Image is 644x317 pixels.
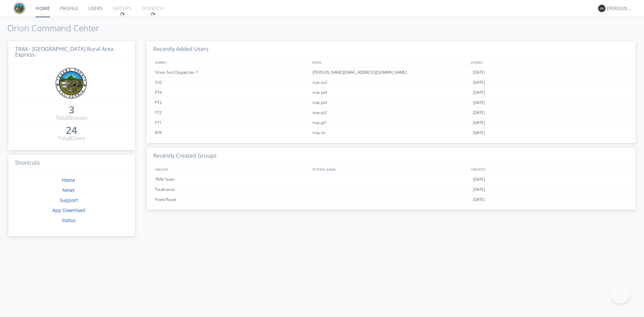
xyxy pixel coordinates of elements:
div: RTR [153,128,311,138]
iframe: Toggle Customer Support [610,283,631,304]
div: trax-pt2 [311,108,471,117]
a: Fixed Route[DATE] [147,195,636,205]
img: 373638.png [598,5,605,12]
a: PT1trax-pt1[DATE] [147,118,636,128]
span: [DATE] [473,88,485,98]
span: [DATE] [473,67,485,77]
div: trax-rtr [311,128,471,138]
span: [DATE] [473,77,485,88]
a: TRAX Team[DATE] [147,174,636,184]
div: EMAIL [311,57,469,67]
div: SYSTEM_NAME [311,164,469,174]
div: SV2 [153,77,311,87]
div: PT3 [153,98,311,107]
div: Paratransit [153,184,311,194]
a: 3 [69,106,74,114]
div: TRAX Team [153,174,311,184]
a: Status [62,217,76,223]
span: [DATE] [473,108,485,118]
div: Orion Test Dispatcher 1 [153,67,311,77]
a: SV2trax-sv2[DATE] [147,77,636,88]
span: [DATE] [473,184,485,195]
div: 24 [66,127,77,134]
a: App Download [52,207,85,213]
a: 24 [66,127,77,135]
div: trax-pt3 [311,98,471,107]
div: CREATED [469,164,629,174]
a: News [62,187,75,193]
img: spin.svg [150,12,155,17]
a: PT2trax-pt2[DATE] [147,108,636,118]
a: Paratransit[DATE] [147,184,636,195]
span: [DATE] [473,98,485,108]
span: [DATE] [473,174,485,184]
div: [PERSON_NAME] [607,5,632,12]
div: Total Groups [56,114,88,122]
div: PT4 [153,88,311,97]
h3: Shortcuts [8,155,135,171]
div: 3 [69,106,74,113]
div: [PERSON_NAME][EMAIL_ADDRESS][DOMAIN_NAME] [311,67,471,77]
div: NAMES [153,57,309,67]
span: [DATE] [473,195,485,205]
div: GROUPS [153,164,309,174]
a: Support [60,197,78,203]
span: TRAX - [GEOGRAPHIC_DATA] Rural Area Express [15,45,113,59]
div: trax-pt4 [311,88,471,97]
h3: Recently Added Users [147,41,636,58]
a: Home [62,177,75,183]
div: trax-pt1 [311,118,471,127]
div: JOINED [469,57,629,67]
div: Fixed Route [153,195,311,204]
h3: Recently Created Groups [147,148,636,164]
div: trax-sv2 [311,77,471,87]
a: PT4trax-pt4[DATE] [147,88,636,98]
div: PT1 [153,118,311,127]
a: PT3trax-pt3[DATE] [147,98,636,108]
div: PT2 [153,108,311,117]
div: Total Users [58,135,85,142]
span: [DATE] [473,128,485,138]
img: eaff3883dddd41549c1c66aca941a5e6 [55,67,88,100]
img: spin.svg [120,12,124,17]
a: Orion Test Dispatcher 1[PERSON_NAME][EMAIL_ADDRESS][DOMAIN_NAME][DATE] [147,67,636,77]
span: [DATE] [473,118,485,128]
img: eaff3883dddd41549c1c66aca941a5e6 [13,2,25,14]
a: RTRtrax-rtr[DATE] [147,128,636,138]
